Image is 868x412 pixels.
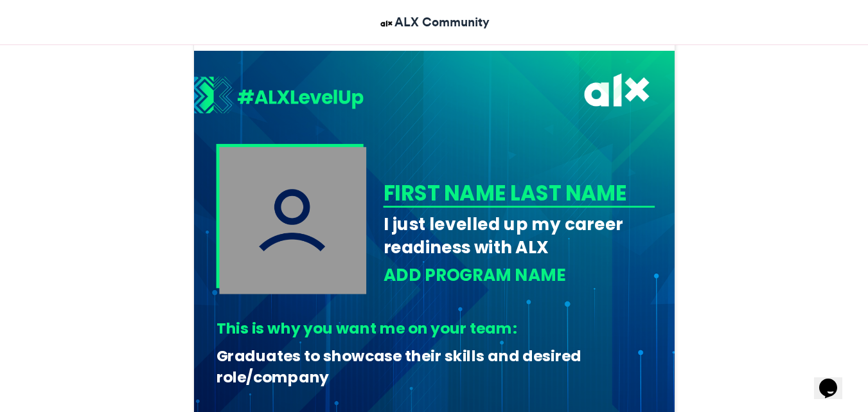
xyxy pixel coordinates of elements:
[216,318,645,339] div: This is why you want me on your team:
[383,264,655,287] div: ADD PROGRAM NAME
[814,361,855,399] iframe: chat widget
[383,212,655,259] div: I just levelled up my career readiness with ALX
[219,147,366,294] img: user_filled.png
[383,178,650,208] div: FIRST NAME LAST NAME
[378,13,490,31] a: ALX Community
[378,15,394,31] img: ALX Community
[194,76,364,117] img: 1721821317.056-e66095c2f9b7be57613cf5c749b4708f54720bc2.png
[216,346,645,388] div: Graduates to showcase their skills and desired role/company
